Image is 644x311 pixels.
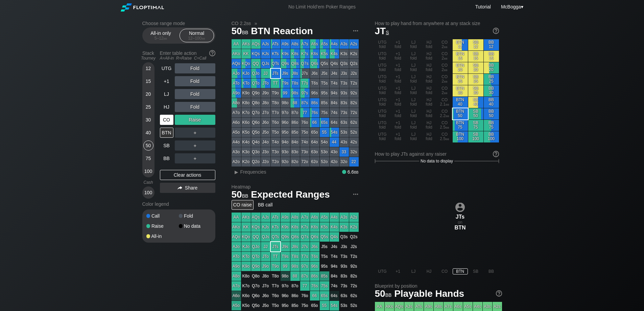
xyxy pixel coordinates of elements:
[468,85,483,96] div: SB 30
[349,88,359,98] div: 92s
[261,88,270,98] div: J9o
[271,39,280,49] div: ATs
[455,202,465,212] img: icon-avatar.b40e07d9.svg
[160,89,173,99] div: LJ
[300,147,310,157] div: 73o
[261,108,270,117] div: J7o
[375,120,390,131] div: UTG fold
[375,131,390,142] div: UTG fold
[501,4,521,9] span: McBogga
[352,191,359,198] img: ellipsis.fd386fe8.svg
[300,88,310,98] div: 97s
[339,49,349,59] div: K3s
[375,108,390,119] div: UTG fold
[271,88,280,98] div: T9o
[201,36,205,41] span: bb
[175,128,215,138] div: ＋
[251,98,261,108] div: Q8o
[339,128,349,137] div: 53s
[320,147,329,157] div: 53o
[390,39,406,50] div: +1 fold
[320,98,329,108] div: 85s
[390,74,406,85] div: +1 fold
[406,97,421,108] div: LJ fold
[160,102,173,112] div: HJ
[320,69,329,78] div: J5s
[290,88,300,98] div: 98s
[147,36,175,41] div: 5 – 12
[390,131,406,142] div: +1 fold
[406,120,421,131] div: LJ fold
[232,88,241,98] div: A9o
[484,85,499,96] div: BB 30
[330,88,339,98] div: 94s
[290,59,300,68] div: Q8s
[251,147,261,157] div: Q3o
[143,102,153,112] div: 25
[143,153,153,163] div: 75
[330,128,339,137] div: 54s
[300,39,310,49] div: A7s
[271,98,280,108] div: T8o
[468,97,483,108] div: SB 40
[484,131,499,142] div: BB 100
[310,98,319,108] div: 86s
[484,62,499,73] div: BB 20
[453,39,468,50] div: BTN 12
[232,128,241,137] div: A5o
[232,137,241,147] div: A4o
[300,98,310,108] div: 87s
[339,88,349,98] div: 93s
[271,79,280,88] div: TT
[492,150,500,158] img: help.32db89a4.svg
[261,39,270,49] div: AJs
[437,120,452,131] div: CO 2.5
[310,39,319,49] div: A6s
[261,128,270,137] div: J5o
[241,118,251,127] div: K6o
[422,85,437,96] div: HJ fold
[444,44,448,49] span: bb
[146,214,179,218] div: Call
[422,108,437,119] div: HJ fold
[437,97,452,108] div: CO 2.1
[160,140,173,151] div: SB
[310,88,319,98] div: 96s
[468,74,483,85] div: SB 25
[446,102,449,107] span: bb
[241,39,251,49] div: AKs
[140,56,157,61] div: Tourney
[300,128,310,137] div: 75o
[290,98,300,108] div: 88
[437,74,452,85] div: CO 2
[422,51,437,62] div: HJ fold
[209,49,216,57] img: help.32db89a4.svg
[251,21,261,26] span: »
[251,88,261,98] div: Q9o
[406,74,421,85] div: LJ fold
[310,147,319,157] div: 63o
[241,59,251,68] div: KQo
[146,234,179,239] div: All-in
[437,39,452,50] div: CO 2
[330,79,339,88] div: T4s
[271,137,280,147] div: T4o
[390,97,406,108] div: +1 fold
[468,39,483,50] div: SB 12
[175,102,215,112] div: Fold
[281,128,290,137] div: 95o
[143,128,153,138] div: 40
[241,79,251,88] div: KTo
[484,97,499,108] div: BB 40
[330,108,339,117] div: 74s
[310,108,319,117] div: 76s
[183,36,211,41] div: 12 – 100
[281,39,290,49] div: A9s
[278,4,366,11] div: No Limit Hold’em Poker Ranges
[179,224,211,228] div: No data
[281,59,290,68] div: Q9s
[290,147,300,157] div: 83o
[261,49,270,59] div: KJs
[251,69,261,78] div: QJo
[241,88,251,98] div: K9o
